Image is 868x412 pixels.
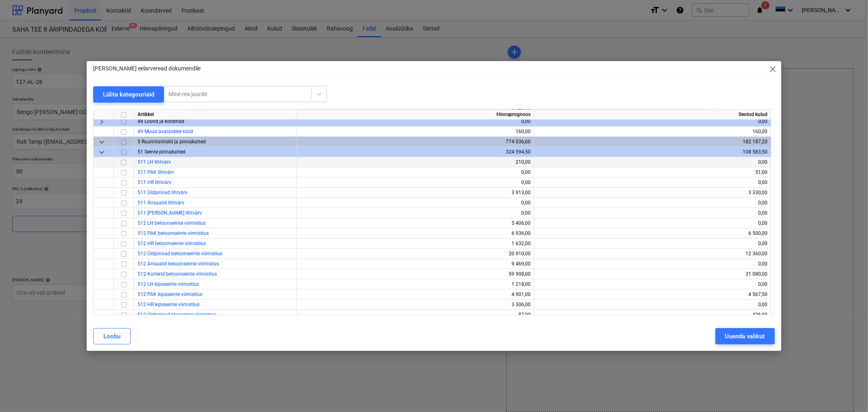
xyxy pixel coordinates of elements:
button: Uuenda valikut [715,328,775,344]
iframe: Chat Widget [827,373,868,412]
div: 0,00 [300,178,531,188]
a: 511 Üldpinnad lihtvärv [138,190,188,195]
div: 0,00 [538,259,767,269]
a: 511 LH lihtvärv [138,159,171,165]
a: 512 Korterid betoonseinte viimistlus [138,271,217,277]
p: [PERSON_NAME] eelarveread dokumendile [93,64,201,73]
div: 0,00 [538,178,767,188]
div: 0,00 [300,167,531,178]
div: Artikkel [134,110,297,120]
div: 12 360,00 [538,249,767,259]
span: keyboard_arrow_right [97,117,107,127]
div: 0,00 [300,208,531,218]
div: 182 187,20 [538,137,767,147]
span: 48 Lõõrid ja korstnad [138,118,184,124]
div: 59 908,00 [300,269,531,279]
span: 511 Korterid lihtvärv [138,210,202,216]
a: 512 PAK betoonseinte viimistlus [138,230,209,236]
div: 0,00 [538,279,767,289]
div: Seotud kulud [534,110,771,120]
button: Lülita kategooriaid [93,86,164,103]
div: 4 567,50 [538,289,767,300]
div: 160,00 [300,127,531,137]
div: 6 936,00 [300,228,531,239]
div: 0,00 [538,116,767,127]
a: 511 [PERSON_NAME] lihtvärv [138,210,202,216]
div: 1 218,00 [300,279,531,289]
a: 512 LH kipsseinte viimistlus [138,281,199,287]
div: 324 594,50 [300,147,531,157]
a: 49 Muud avatäidete tööd [138,129,193,134]
a: 511 Ärisaalid lihtvärv [138,200,184,206]
span: keyboard_arrow_down [97,147,107,157]
a: 512 HR kipsseinte viimistlus [138,302,199,307]
div: 0,00 [538,198,767,208]
div: 426,00 [538,310,767,320]
div: 0,00 [538,157,767,167]
div: Loobu [103,331,120,342]
div: 6 500,00 [538,228,767,239]
div: 0,00 [538,208,767,218]
div: 5 406,00 [300,218,531,228]
div: 0,00 [538,218,767,228]
div: 0,00 [538,239,767,249]
button: Loobu [93,328,131,344]
div: Hinnaprognoos [297,110,534,120]
a: 512 HR betoonseinte viimistlus [138,241,206,246]
div: 31 080,00 [538,269,767,279]
a: 511 HR lihtvärv [138,180,171,185]
div: 4 901,00 [300,289,531,300]
a: 512 LH betoonseinte viimistlus [138,220,206,226]
a: 512 Üldpinnad kipsseinte viimistlus [138,312,216,318]
span: keyboard_arrow_down [97,137,107,147]
span: close [768,64,778,74]
div: 1 632,00 [300,239,531,249]
a: 512 Üldpinnad betoonseinte viimistlus [138,251,222,256]
div: 774 036,60 [300,137,531,147]
div: 51,00 [538,167,767,178]
div: 0,00 [300,198,531,208]
div: 0,00 [300,116,531,127]
div: 160,00 [538,127,767,137]
div: 20 910,00 [300,249,531,259]
div: 210,00 [300,157,531,167]
a: 511 PAK lihtvärv [138,169,174,175]
div: Lülita kategooriaid [103,89,154,100]
a: 512 PAK kipsseinte viimistlus [138,291,202,297]
div: 108 583,50 [538,147,767,157]
div: 9 469,00 [300,259,531,269]
div: 3 913,00 [300,188,531,198]
div: Uuenda valikut [725,331,765,342]
div: 0,00 [538,300,767,310]
span: 51 Seinte pinnakatted [138,149,186,155]
div: 3 330,00 [538,188,767,198]
div: 87,00 [300,310,531,320]
div: 3 306,00 [300,300,531,310]
a: 512 Ärisaalid betoonseinte viimistlus [138,261,219,267]
span: 5 Ruumitarindid ja pinnakatted [138,139,206,145]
